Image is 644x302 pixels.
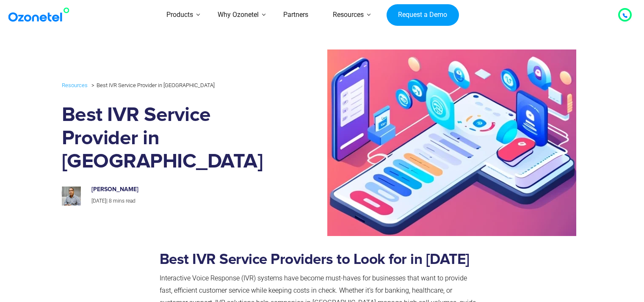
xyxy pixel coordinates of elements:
[89,80,215,91] li: Best IVR Service Provider in [GEOGRAPHIC_DATA]
[62,104,279,173] h1: Best IVR Service Provider in [GEOGRAPHIC_DATA]
[91,197,270,206] p: |
[62,187,81,206] img: prashanth-kancherla_avatar-200x200.jpeg
[109,198,112,204] span: 8
[91,186,270,193] h6: [PERSON_NAME]
[387,4,459,26] a: Request a Demo
[113,198,135,204] span: mins read
[62,80,88,90] a: Resources
[91,198,106,204] span: [DATE]
[160,252,470,267] strong: Best IVR Service Providers to Look for in [DATE]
